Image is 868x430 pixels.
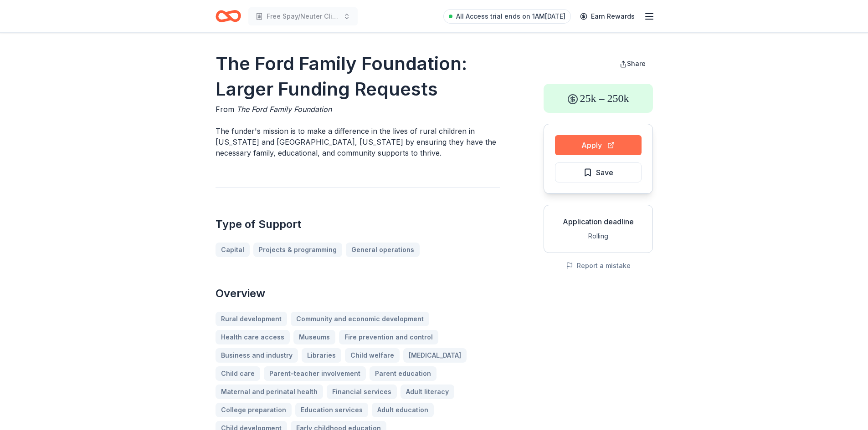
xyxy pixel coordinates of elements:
[627,60,646,67] span: Share
[236,105,332,114] span: The Ford Family Foundation
[575,8,640,25] a: Earn Rewards
[346,243,420,257] a: General operations
[253,243,342,257] a: Projects & programming
[248,7,358,25] button: Free Spay/Neuter Clinics on [GEOGRAPHIC_DATA]
[216,286,500,301] h2: Overview
[544,84,653,113] div: 25k – 250k
[216,104,500,115] div: From
[216,217,500,232] h2: Type of Support
[555,162,642,182] button: Save
[267,11,339,22] span: Free Spay/Neuter Clinics on [GEOGRAPHIC_DATA]
[216,126,500,158] p: The funder's mission is to make a difference in the lives of rural children in [US_STATE] and [GE...
[596,167,613,178] span: Save
[566,260,631,271] button: Report a mistake
[612,55,653,73] button: Share
[456,11,565,22] span: All Access trial ends on 1AM[DATE]
[216,243,250,257] a: Capital
[555,135,642,155] button: Apply
[216,5,241,27] a: Home
[216,51,500,102] h1: The Ford Family Foundation: Larger Funding Requests
[551,216,645,227] div: Application deadline
[551,231,645,242] div: Rolling
[443,9,571,24] a: All Access trial ends on 1AM[DATE]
